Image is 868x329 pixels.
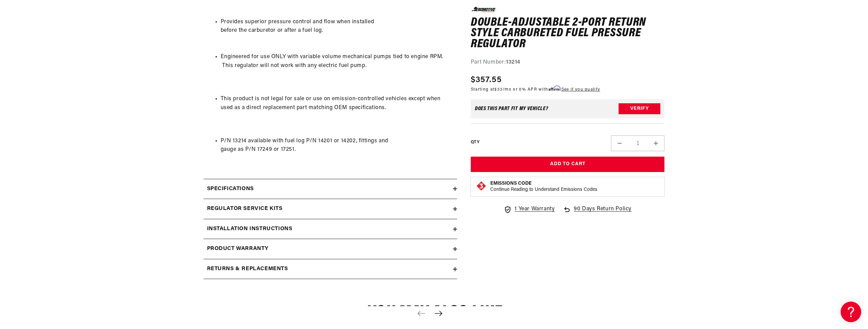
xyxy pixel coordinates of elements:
[414,306,429,321] button: Previous slide
[204,259,457,279] summary: Returns & replacements
[207,205,283,213] h2: Regulator Service Kits
[563,205,632,221] a: 90 Days Return Policy
[204,219,457,239] summary: Installation Instructions
[494,87,503,91] span: $33
[490,181,532,186] strong: Emissions Code
[490,187,597,193] p: Continue Reading to Understand Emissions Codes
[221,53,454,70] li: Engineered for use ONLY with variable volume mechanical pumps tied to engine RPM. This regulator ...
[207,185,254,194] h2: Specifications
[471,74,502,86] span: $357.55
[506,60,520,65] strong: 13214
[561,87,600,91] a: See if you qualify - Learn more about Affirm Financing (opens in modal)
[471,86,600,92] p: Starting at /mo or 0% APR with .
[515,205,555,214] span: 1 Year Warranty
[471,17,665,50] h1: Double-Adjustable 2-Port Return Style Carbureted Fuel Pressure Regulator
[548,85,560,91] span: Affirm
[204,179,457,199] summary: Specifications
[221,137,454,154] li: P/N 13214 available with fuel log P/N 14201 or 14202, fittings and gauge as P/N 17249 or 17251.
[207,245,269,253] h2: Product warranty
[471,58,665,67] div: Part Number:
[490,181,597,193] button: Emissions CodeContinue Reading to Understand Emissions Codes
[207,225,293,234] h2: Installation Instructions
[204,199,457,219] summary: Regulator Service Kits
[207,265,288,274] h2: Returns & replacements
[475,106,548,111] div: Does This part fit My vehicle?
[504,205,555,214] a: 1 Year Warranty
[476,181,487,192] img: Emissions code
[471,140,479,145] label: QTY
[431,306,446,321] button: Next slide
[221,18,454,53] li: Provides superior pressure control and flow when installed before the carburetor or after a fuel ...
[471,157,665,172] button: Add to Cart
[619,103,660,114] button: Verify
[186,305,682,321] h2: You may also like
[204,239,457,259] summary: Product warranty
[574,205,632,221] span: 90 Days Return Policy
[221,95,454,112] li: This product is not legal for sale or use on emission-controlled vehicles except when used as a d...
